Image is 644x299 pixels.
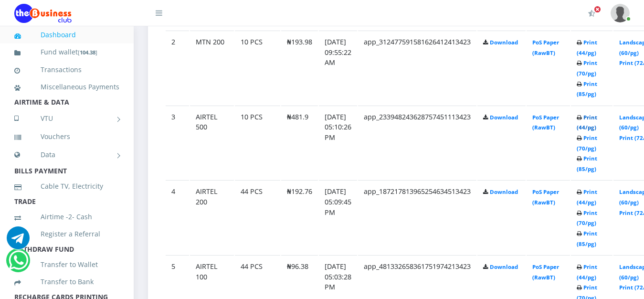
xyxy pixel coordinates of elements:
a: Print (44/pg) [577,114,597,131]
td: 44 PCS [235,180,280,254]
a: PoS Paper (RawBT) [532,114,559,131]
a: Vouchers [14,126,119,148]
a: Print (44/pg) [577,188,597,206]
a: Fund wallet[104.38] [14,41,119,64]
td: app_233948243628757451113423 [358,106,476,180]
a: Register a Referral [14,223,119,245]
a: Print (85/pg) [577,230,597,247]
a: Download [490,263,518,270]
a: PoS Paper (RawBT) [532,188,559,206]
td: [DATE] 05:09:45 PM [319,180,357,254]
a: Print (85/pg) [577,155,597,172]
a: Print (85/pg) [577,80,597,98]
a: Print (70/pg) [577,59,597,77]
a: Transactions [14,59,119,81]
a: PoS Paper (RawBT) [532,39,559,56]
td: 10 PCS [235,106,280,180]
a: Data [14,143,119,167]
td: 10 PCS [235,31,280,105]
a: Transfer to Bank [14,271,119,293]
td: AIRTEL 500 [190,106,234,180]
img: User [611,4,630,22]
td: 4 [166,180,189,254]
a: Chat for support [7,234,30,249]
i: Activate Your Membership [588,10,595,17]
td: ₦193.98 [281,31,318,105]
td: ₦481.9 [281,106,318,180]
a: Miscellaneous Payments [14,76,119,98]
a: VTU [14,107,119,130]
td: [DATE] 09:55:22 AM [319,31,357,105]
small: [ ] [78,49,97,56]
td: ₦192.76 [281,180,318,254]
a: Print (44/pg) [577,39,597,56]
a: Dashboard [14,24,119,46]
img: Logo [14,4,72,23]
a: Print (70/pg) [577,209,597,227]
a: Download [490,114,518,121]
td: 3 [166,106,189,180]
span: Activate Your Membership [594,6,601,13]
td: [DATE] 05:10:26 PM [319,106,357,180]
a: Print (44/pg) [577,263,597,281]
a: PoS Paper (RawBT) [532,263,559,281]
a: Download [490,188,518,195]
a: Airtime -2- Cash [14,206,119,228]
td: app_187217813965254634513423 [358,180,476,254]
td: AIRTEL 200 [190,180,234,254]
a: Cable TV, Electricity [14,175,119,197]
b: 104.38 [80,49,95,56]
td: 2 [166,31,189,105]
a: Chat for support [9,256,28,272]
a: Download [490,39,518,46]
a: Transfer to Wallet [14,254,119,276]
td: app_312477591581626412413423 [358,31,476,105]
a: Print (70/pg) [577,134,597,152]
td: MTN 200 [190,31,234,105]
